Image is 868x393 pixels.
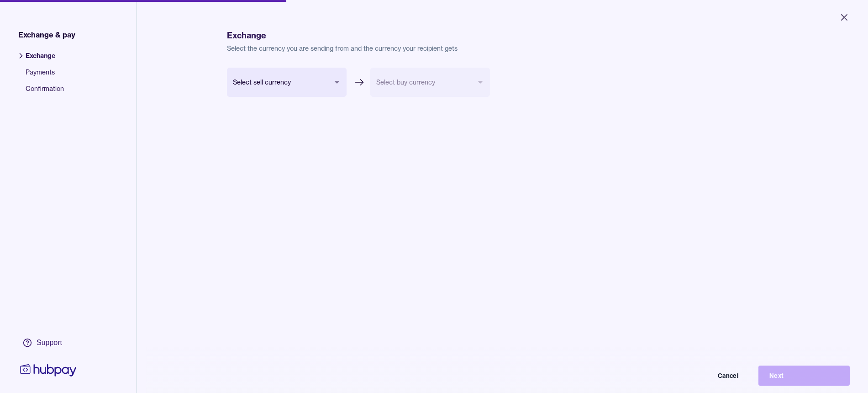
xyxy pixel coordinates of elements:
p: Select the currency you are sending from and the currency your recipient gets [227,44,778,53]
div: Support [37,338,62,348]
span: Exchange [26,51,64,68]
span: Confirmation [26,84,64,101]
button: Cancel [658,366,749,386]
span: Payments [26,68,64,84]
span: Exchange & pay [18,29,75,40]
a: Support [18,333,79,352]
button: Close [828,7,861,27]
h1: Exchange [227,29,778,42]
